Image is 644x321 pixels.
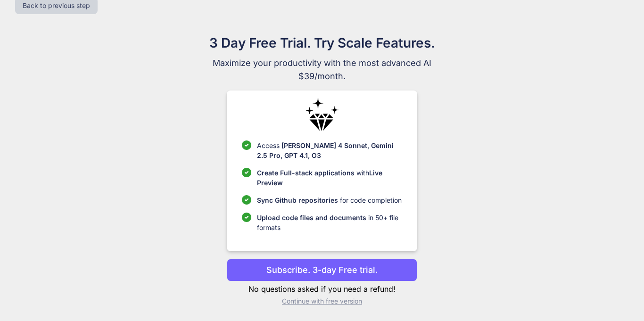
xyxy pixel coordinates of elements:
p: for code completion [257,195,402,205]
p: in 50+ file formats [257,213,402,232]
img: checklist [242,213,251,222]
p: with [257,168,402,188]
p: No questions asked if you need a refund! [227,283,417,295]
span: Sync Github repositories [257,196,338,204]
span: Create Full-stack applications [257,169,356,177]
p: Subscribe. 3-day Free trial. [266,263,378,276]
p: Continue with free version [227,296,417,306]
img: checklist [242,140,251,150]
button: Subscribe. 3-day Free trial. [227,259,417,281]
span: $39/month. [164,70,480,83]
p: Access [257,140,402,160]
span: [PERSON_NAME] 4 Sonnet, Gemini 2.5 Pro, GPT 4.1, O3 [257,141,394,159]
span: Upload code files and documents [257,214,366,222]
img: checklist [242,168,251,177]
h1: 3 Day Free Trial. Try Scale Features. [164,33,480,53]
span: Maximize your productivity with the most advanced AI [164,57,480,70]
img: checklist [242,195,251,205]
